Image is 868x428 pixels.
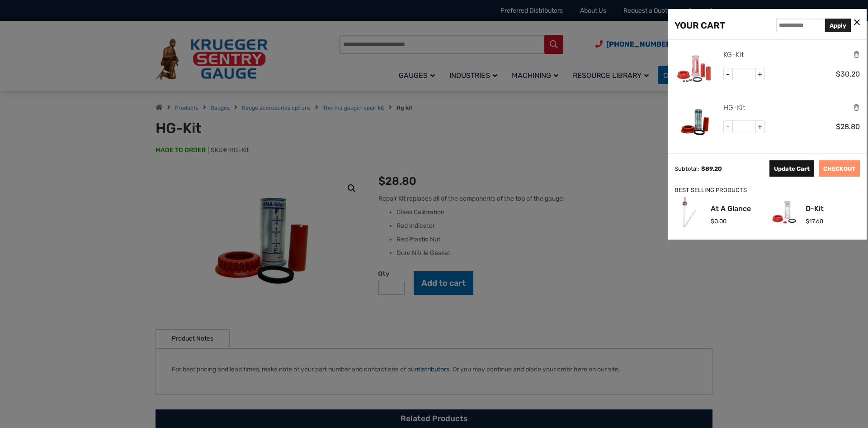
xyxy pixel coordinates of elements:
[836,70,840,78] span: $
[701,165,705,172] span: $
[806,205,824,212] a: D-Kit
[769,197,799,227] img: D-Kit
[769,160,814,177] button: Update Cart
[853,50,860,59] a: Remove this item
[724,121,733,133] span: -
[836,122,860,131] span: 28.80
[723,49,744,61] a: KG-Kit
[723,102,745,114] a: HG-Kit
[825,19,851,32] button: Apply
[711,205,751,212] a: At A Glance
[675,197,704,227] img: At A Glance
[755,121,764,133] span: +
[806,218,823,225] span: 17.60
[675,165,699,172] div: Subtotal:
[711,218,726,225] span: 0.00
[675,18,725,33] div: YOUR CART
[819,160,860,177] a: CHECKOUT
[806,218,809,225] span: $
[836,122,840,131] span: $
[675,49,715,90] img: KG-Kit
[675,102,715,143] img: HG-Kit
[755,68,764,80] span: +
[853,103,860,112] a: Remove this item
[836,70,860,78] span: 30.20
[711,218,714,225] span: $
[724,68,733,80] span: -
[701,165,722,172] span: 89.20
[675,186,860,195] div: BEST SELLING PRODUCTS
